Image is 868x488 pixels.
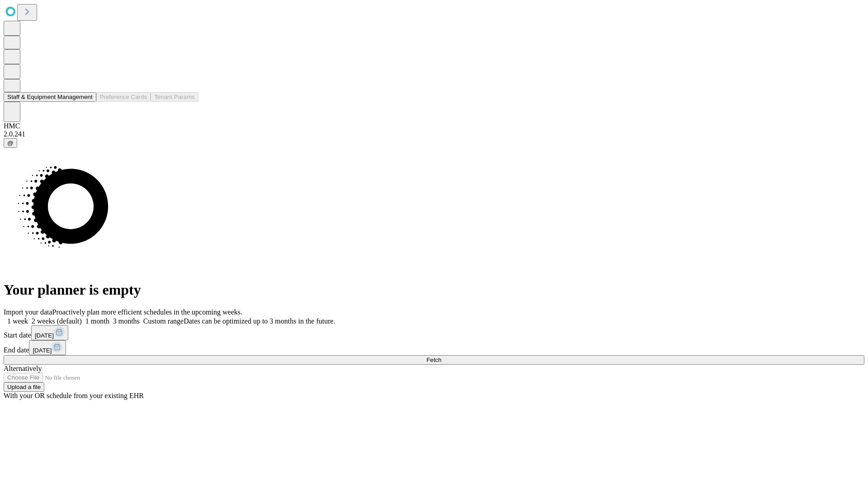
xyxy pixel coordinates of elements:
button: [DATE] [31,325,68,340]
span: With your OR schedule from your existing EHR [4,392,144,399]
span: @ [7,140,14,146]
span: [DATE] [33,347,52,354]
div: End date [4,340,864,355]
span: 1 month [85,317,109,325]
span: Custom range [143,317,184,325]
span: 3 months [113,317,140,325]
h1: Your planner is empty [4,282,864,298]
button: Fetch [4,355,864,365]
div: HMC [4,122,864,130]
button: [DATE] [29,340,66,355]
div: Start date [4,325,864,340]
span: [DATE] [35,332,54,339]
span: Fetch [426,357,441,363]
span: Import your data [4,308,52,316]
button: @ [4,138,17,148]
span: 2 weeks (default) [32,317,82,325]
span: Alternatively [4,365,42,372]
button: Tenant Params [151,92,198,102]
button: Staff & Equipment Management [4,92,96,102]
div: 2.0.241 [4,130,864,138]
span: Dates can be optimized up to 3 months in the future. [184,317,335,325]
span: Proactively plan more efficient schedules in the upcoming weeks. [52,308,242,316]
button: Upload a file [4,382,44,392]
button: Preference Cards [96,92,151,102]
span: 1 week [7,317,28,325]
